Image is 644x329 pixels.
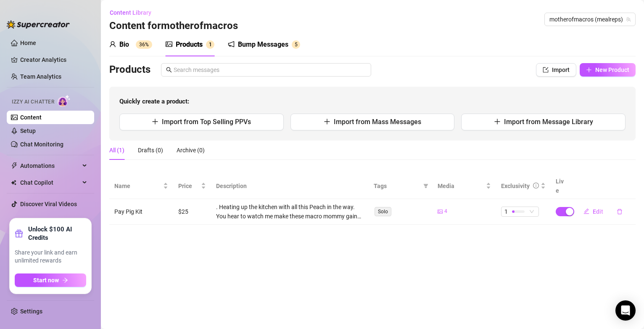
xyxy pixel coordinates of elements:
span: Price [178,181,199,191]
span: team [626,17,631,22]
span: Chat Copilot [20,176,80,189]
img: Chat Copilot [11,180,16,186]
span: plus [494,118,501,125]
span: Media [438,181,485,191]
span: user [109,41,116,48]
div: Open Intercom Messenger [615,300,636,321]
button: Content Library [109,6,158,19]
span: Import from Mass Messages [334,118,421,126]
input: Search messages [174,65,366,74]
span: 4 [444,207,447,215]
div: Products [176,40,203,50]
span: plus [324,118,330,125]
button: Import from Top Selling PPVs [119,114,284,130]
span: import [543,67,549,73]
button: Import from Mass Messages [290,114,455,130]
span: 1 [209,42,212,48]
img: AI Chatter [58,95,71,107]
span: Automations [20,159,80,172]
strong: Unlock $100 AI Credits [28,225,86,242]
span: info-circle [533,183,539,188]
a: Creator Analytics [20,53,87,66]
span: Edit [593,208,603,215]
div: Drafts (0) [138,146,163,155]
button: Start nowarrow-right [15,273,86,287]
a: Setup [20,127,36,134]
span: Izzy AI Chatter [12,98,54,106]
a: Chat Monitoring [20,141,63,148]
span: edit [583,208,589,214]
th: Tags [369,173,433,199]
span: Import from Top Selling PPVs [162,118,251,126]
span: filter [422,180,430,192]
span: Tags [374,181,420,191]
a: Settings [20,308,42,315]
sup: 5 [292,40,300,49]
span: New Product [595,66,629,73]
div: Exclusivity [501,181,530,191]
h3: Products [109,63,150,77]
a: Team Analytics [20,73,61,80]
td: Pay Pig Kit [109,199,173,225]
span: motherofmacros (mealreps) [549,13,631,26]
span: filter [423,183,428,188]
span: picture [438,209,443,214]
span: Import from Message Library [504,118,593,126]
div: Bio [119,40,129,50]
sup: 36% [136,40,152,49]
span: Start now [33,277,59,284]
a: Content [20,114,42,121]
div: . Heating up the kitchen with all this Peach in the way. You hear to watch me make these macro mo... [216,202,364,221]
span: arrow-right [62,277,68,283]
button: delete [610,205,629,218]
th: Live [551,173,572,199]
span: Content Library [110,9,151,16]
span: 5 [295,42,298,48]
strong: Quickly create a product: [119,98,189,105]
span: Name [114,181,161,191]
span: picture [166,41,172,48]
button: Import from Message Library [461,114,626,130]
span: plus [586,67,592,73]
span: notification [228,41,235,48]
span: Share your link and earn unlimited rewards [15,249,86,265]
div: Archive (0) [177,146,205,155]
th: Name [109,173,173,199]
span: plus [152,118,158,125]
span: search [166,67,172,73]
th: Price [173,173,211,199]
img: logo-BBDzfeDw.svg [7,20,70,29]
th: Media [433,173,496,199]
span: gift [15,229,23,238]
th: Description [211,173,369,199]
div: All (1) [109,146,124,155]
span: Solo [375,207,391,216]
span: Import [552,66,570,73]
div: Bump Messages [238,40,288,50]
sup: 1 [206,40,214,49]
span: delete [617,209,623,215]
td: $25 [173,199,211,225]
span: thunderbolt [11,162,18,169]
a: Discover Viral Videos [20,201,77,207]
button: Edit [577,205,610,218]
h3: Content for motherofmacros [109,19,238,33]
a: Home [20,40,36,46]
button: Import [536,63,576,77]
span: 1 [504,207,508,216]
button: New Product [580,63,636,77]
